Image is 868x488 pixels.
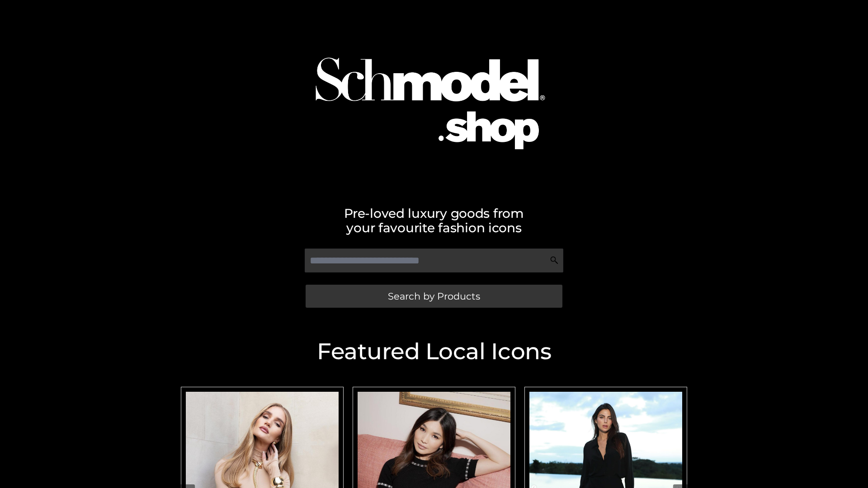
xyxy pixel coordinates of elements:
h2: Pre-loved luxury goods from your favourite fashion icons [176,206,692,235]
span: Search by Products [388,291,480,301]
a: Search by Products [306,285,562,308]
h2: Featured Local Icons​ [176,340,692,363]
img: Search Icon [550,256,559,265]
